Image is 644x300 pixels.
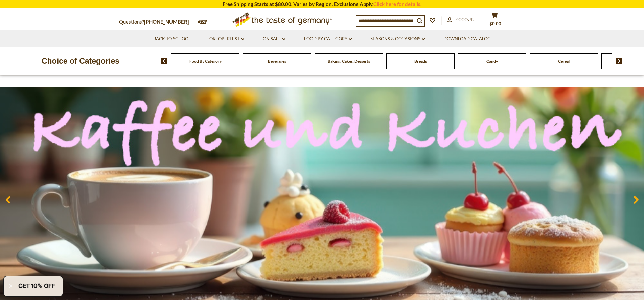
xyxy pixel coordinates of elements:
[161,58,167,64] img: previous arrow
[489,21,501,26] span: $0.00
[153,35,191,43] a: Back to School
[443,35,491,43] a: Download Catalog
[414,59,427,64] a: Breads
[616,58,622,64] img: next arrow
[209,35,244,43] a: Oktoberfest
[484,12,505,29] button: $0.00
[456,17,477,22] span: Account
[558,59,570,64] a: Cereal
[144,19,189,25] a: [PHONE_NUMBER]
[447,16,477,23] a: Account
[304,35,352,43] a: Food By Category
[263,35,285,43] a: On Sale
[373,1,421,7] a: Click here for details.
[119,18,194,26] p: Questions?
[268,59,286,64] a: Beverages
[328,59,370,64] a: Baking, Cakes, Desserts
[189,59,222,64] a: Food By Category
[370,35,425,43] a: Seasons & Occasions
[486,59,498,64] a: Candy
